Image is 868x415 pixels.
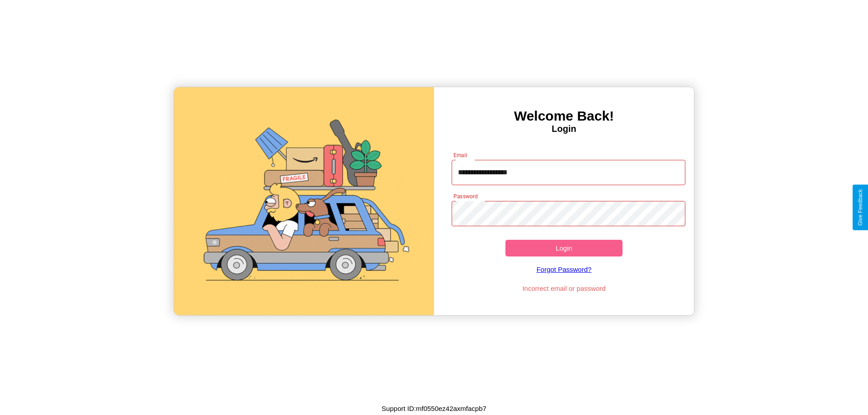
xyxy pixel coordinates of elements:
[174,87,434,315] img: gif
[453,151,467,159] label: Email
[447,282,681,294] p: Incorrect email or password
[434,108,694,124] h3: Welcome Back!
[505,240,623,256] button: Login
[434,124,694,134] h4: Login
[382,402,486,415] p: Support ID: mf0550ez42axmfacpb7
[447,256,681,282] a: Forgot Password?
[453,192,477,200] label: Password
[857,189,863,226] div: Give Feedback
